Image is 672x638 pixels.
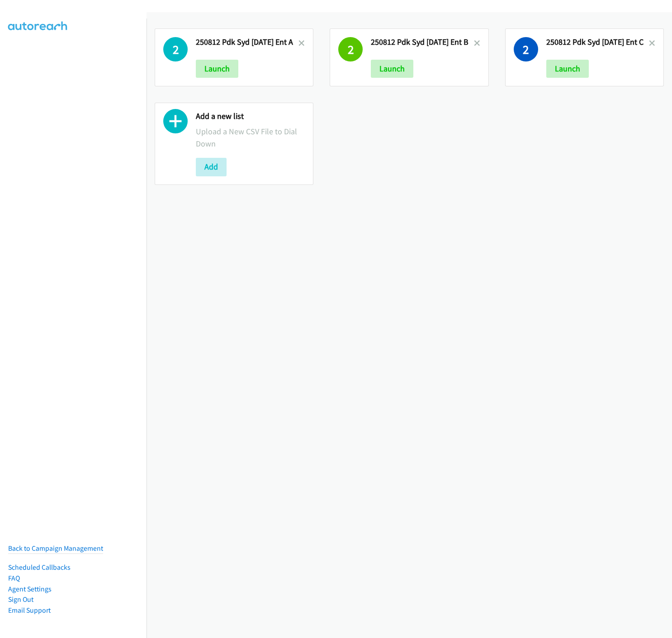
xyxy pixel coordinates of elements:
[196,111,305,122] h2: Add a new list
[8,595,33,604] a: Sign Out
[8,606,51,614] a: Email Support
[8,563,71,572] a: Scheduled Callbacks
[371,37,473,47] h2: 250812 Pdk Syd [DATE] Ent B
[163,37,188,61] h1: 2
[8,574,20,582] a: FAQ
[8,585,52,593] a: Agent Settings
[196,60,238,78] button: Launch
[546,37,649,47] h2: 250812 Pdk Syd [DATE] Ent C
[196,125,305,150] p: Upload a New CSV File to Dial Down
[196,37,298,47] h2: 250812 Pdk Syd [DATE] Ent A
[514,37,538,61] h1: 2
[371,60,413,78] button: Launch
[8,544,103,553] a: Back to Campaign Management
[196,158,227,176] button: Add
[546,60,589,78] button: Launch
[338,37,363,61] h1: 2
